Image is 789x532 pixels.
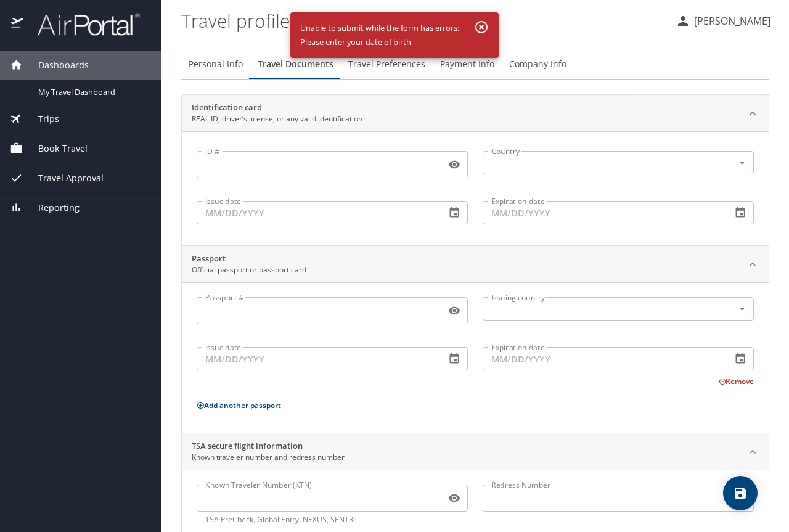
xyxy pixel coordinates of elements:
button: save [723,476,758,510]
button: Remove [719,376,754,387]
h2: Passport [192,253,306,265]
button: Open [735,155,750,170]
span: Reporting [23,201,80,215]
span: Payment Info [440,57,494,72]
input: MM/DD/YYYY [197,201,436,224]
span: Travel Documents [258,57,333,72]
div: PassportOfficial passport or passport card [182,282,769,433]
span: Company Info [509,57,566,72]
img: icon-airportal.png [11,12,24,36]
div: Unable to submit while the form has errors: Please enter your date of birth [300,16,459,54]
button: [PERSON_NAME] [671,10,775,32]
span: Personal Info [189,57,243,72]
button: Add another passport [197,400,281,411]
p: TSA PreCheck, Global Entry, NEXUS, SENTRI [205,514,459,525]
p: [PERSON_NAME] [690,14,771,28]
span: My Travel Dashboard [38,86,147,98]
div: Identification cardREAL ID, driver’s license, or any valid identification [182,95,769,132]
p: Official passport or passport card [192,264,306,276]
span: Trips [23,112,59,126]
input: MM/DD/YYYY [197,347,436,370]
button: Open [735,301,750,316]
div: Identification cardREAL ID, driver’s license, or any valid identification [182,131,769,245]
div: Profile [181,49,769,79]
p: REAL ID, driver’s license, or any valid identification [192,113,362,125]
h2: Identification card [192,102,362,114]
input: MM/DD/YYYY [483,347,722,370]
h1: Travel profile [181,1,666,39]
span: Travel Approval [23,171,104,185]
div: PassportOfficial passport or passport card [182,246,769,283]
p: Known traveler number and redress number [192,452,345,463]
h2: TSA secure flight information [192,440,345,452]
span: Book Travel [23,142,88,155]
span: Travel Preferences [348,57,425,72]
div: TSA secure flight informationKnown traveler number and redress number [182,433,769,470]
img: airportal-logo.png [24,12,140,36]
input: MM/DD/YYYY [483,201,722,224]
span: Dashboards [23,59,89,72]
